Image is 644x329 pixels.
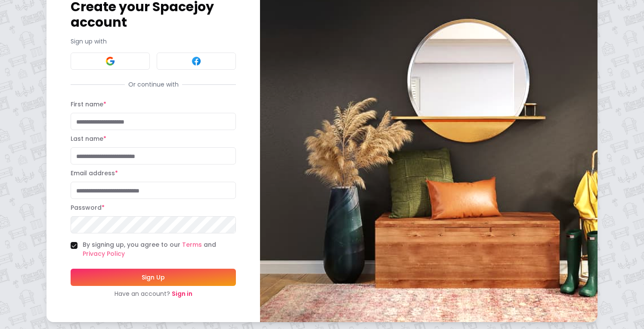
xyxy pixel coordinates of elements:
a: Sign in [172,289,192,298]
img: Facebook signin [191,56,201,66]
img: Google signin [105,56,115,66]
label: By signing up, you agree to our and [83,240,236,258]
p: Sign up with [71,37,236,46]
div: Have an account? [71,289,236,298]
button: Sign Up [71,269,236,286]
span: Or continue with [125,80,182,89]
a: Privacy Policy [83,249,125,258]
label: Email address [71,169,118,177]
label: First name [71,100,106,109]
a: Terms [182,240,202,249]
label: Password [71,203,105,212]
label: Last name [71,134,106,143]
